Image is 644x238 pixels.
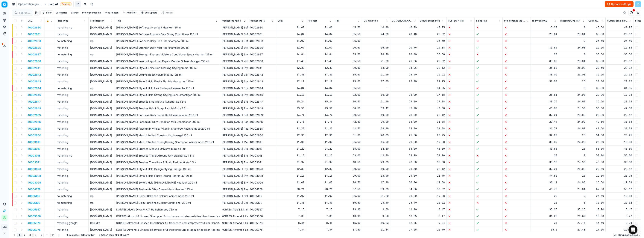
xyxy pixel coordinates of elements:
[28,59,41,63] button: 40002638
[20,173,24,178] button: Expand
[20,19,24,23] button: Expand all
[28,160,40,164] button: 40003021
[364,86,389,90] div: -
[364,46,389,50] div: 16.99
[28,66,40,70] button: 40002641
[28,221,41,225] button: 40005373
[532,46,557,50] div: 35.89
[20,113,24,117] button: Expand
[588,59,604,63] div: 35.50
[20,200,24,205] button: Expand
[28,32,40,36] button: 40002631
[20,133,24,137] button: Expand
[90,39,113,43] div: rrp
[221,46,246,50] div: [PERSON_NAME] Strength Daily Mild Haarshampoo 200 ml
[250,32,274,36] div: 40002631
[308,46,332,50] div: 11.07
[560,59,585,63] div: 25.01
[20,66,24,70] button: Expand
[28,107,41,110] button: 40002648
[221,59,246,63] div: [PERSON_NAME] Volume Liquid Hair Repair Mousse Schaumfestiger 150 ml
[20,207,24,212] button: Expand
[57,93,87,97] div: matching
[121,10,138,15] button: Add filter
[57,233,61,237] button: Go to next page
[364,53,389,56] div: 28.40
[28,39,41,43] button: 40002633
[392,80,417,83] div: 23.20
[90,19,104,22] span: Price Reason
[28,201,40,205] p: 40005103
[69,10,80,15] button: Brands
[336,73,361,77] div: 35.50
[607,66,632,70] div: 22.12
[364,73,389,77] div: 21.99
[28,93,41,97] button: 40002646
[221,39,246,43] div: [PERSON_NAME] Softness Daily Rich Haarshampoo 200 ml
[18,2,42,6] a: Optimization groups
[57,32,87,36] div: matching
[588,19,600,22] span: Current price
[278,80,304,83] div: 12.12
[278,32,304,36] div: 14.84
[28,46,41,50] p: 40002635
[123,234,129,237] strong: 5,077
[278,86,304,90] div: 14.84
[139,10,159,15] button: Bulk update
[250,39,274,43] div: 40002633
[28,181,41,184] button: 40003029
[20,140,24,144] button: Expand
[28,120,41,124] button: 40002656
[18,2,72,6] nav: breadcrumb
[420,26,445,29] div: 40.95
[28,26,41,29] p: 40002630
[420,46,445,50] div: 19.88
[81,10,102,15] button: Pricing campaign
[2,224,7,230] span: MC
[392,19,413,22] span: CD [PERSON_NAME]
[28,80,41,83] p: 40002643
[28,140,40,144] p: 40003013
[336,66,361,70] div: 29.50
[57,46,87,50] div: matching
[116,93,218,97] p: [PERSON_NAME] Style & Hold Strong Styling Schaumfestiger 200 ml
[20,52,24,57] button: Expand
[308,32,332,36] div: 14.84
[20,72,24,77] button: Expand
[19,11,31,15] input: Search by SKU or title
[308,39,332,43] div: 11.07
[420,53,445,56] div: 35.50
[392,66,417,70] div: 23.96
[336,86,361,90] div: 35.50
[392,59,417,63] div: 26.36
[250,53,274,56] div: 40002637
[20,214,24,218] button: Expand
[20,99,24,104] button: Expand
[28,214,41,218] button: 40005368
[560,66,585,70] div: 25.02
[20,153,24,158] button: Expand
[250,66,274,70] div: 40002641
[588,32,604,36] div: 35.50
[57,39,87,43] div: no matching
[39,233,44,237] button: 5
[364,26,389,29] div: 46.99
[28,134,41,137] p: 40002660
[1,224,7,230] button: MC
[250,59,274,63] div: 40002638
[250,80,274,83] div: 40002643
[221,73,246,77] div: [PERSON_NAME] Volume Boost Volumenspray 125 ml
[588,73,604,77] div: 35.50
[28,53,41,56] p: 40002637
[364,39,389,43] div: -
[607,39,632,43] div: 26.50
[532,73,557,77] div: 38.06
[160,10,174,15] button: Assign
[278,26,304,29] div: 21.00
[20,45,24,50] button: Expand
[221,53,246,56] div: [PERSON_NAME] Strength Express Moisture Conditioner Spray Haarkur 125 ml
[57,86,87,90] div: no matching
